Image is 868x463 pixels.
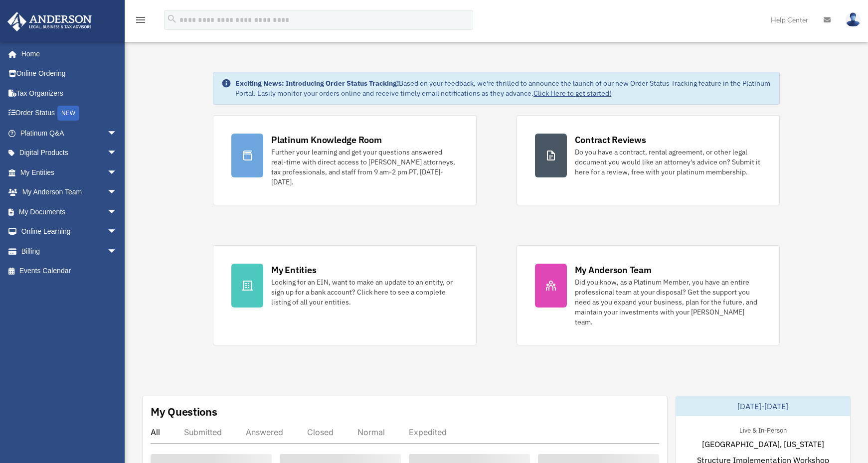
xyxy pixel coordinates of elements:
[676,396,850,416] div: [DATE]-[DATE]
[107,123,127,144] span: arrow_drop_down
[271,264,316,276] div: My Entities
[107,222,127,242] span: arrow_drop_down
[4,12,95,31] img: Anderson Advisors Platinum Portal
[7,162,132,182] a: My Entitiesarrow_drop_down
[7,143,132,163] a: Digital Productsarrow_drop_down
[575,147,761,177] div: Do you have a contract, rental agreement, or other legal document you would like an attorney's ad...
[7,222,132,242] a: Online Learningarrow_drop_down
[7,44,127,64] a: Home
[246,427,283,437] div: Answered
[271,147,458,187] div: Further your learning and get your questions answered real-time with direct access to [PERSON_NAM...
[57,106,79,121] div: NEW
[7,103,132,124] a: Order StatusNEW
[517,245,780,345] a: My Anderson Team Did you know, as a Platinum Member, you have an entire professional team at your...
[533,89,611,98] a: Click Here to get started!
[575,264,652,276] div: My Anderson Team
[731,424,795,435] div: Live & In-Person
[409,427,447,437] div: Expedited
[7,202,132,222] a: My Documentsarrow_drop_down
[271,277,458,307] div: Looking for an EIN, want to make an update to an entity, or sign up for a bank account? Click her...
[235,79,399,88] strong: Exciting News: Introducing Order Status Tracking!
[107,162,127,183] span: arrow_drop_down
[167,13,177,24] i: search
[107,143,127,163] span: arrow_drop_down
[7,123,132,143] a: Platinum Q&Aarrow_drop_down
[151,427,160,437] div: All
[307,427,334,437] div: Closed
[107,202,127,222] span: arrow_drop_down
[135,14,147,26] i: menu
[184,427,222,437] div: Submitted
[357,427,385,437] div: Normal
[235,78,771,98] div: Based on your feedback, we're thrilled to announce the launch of our new Order Status Tracking fe...
[107,241,127,262] span: arrow_drop_down
[213,115,476,205] a: Platinum Knowledge Room Further your learning and get your questions answered real-time with dire...
[135,17,147,26] a: menu
[213,245,476,345] a: My Entities Looking for an EIN, want to make an update to an entity, or sign up for a bank accoun...
[7,241,132,261] a: Billingarrow_drop_down
[575,277,761,327] div: Did you know, as a Platinum Member, you have an entire professional team at your disposal? Get th...
[107,182,127,203] span: arrow_drop_down
[151,404,217,419] div: My Questions
[7,261,132,281] a: Events Calendar
[575,134,646,146] div: Contract Reviews
[517,115,780,205] a: Contract Reviews Do you have a contract, rental agreement, or other legal document you would like...
[846,12,861,27] img: User Pic
[7,83,132,103] a: Tax Organizers
[7,182,132,202] a: My Anderson Teamarrow_drop_down
[7,64,132,84] a: Online Ordering
[702,438,824,450] span: [GEOGRAPHIC_DATA], [US_STATE]
[271,134,382,146] div: Platinum Knowledge Room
